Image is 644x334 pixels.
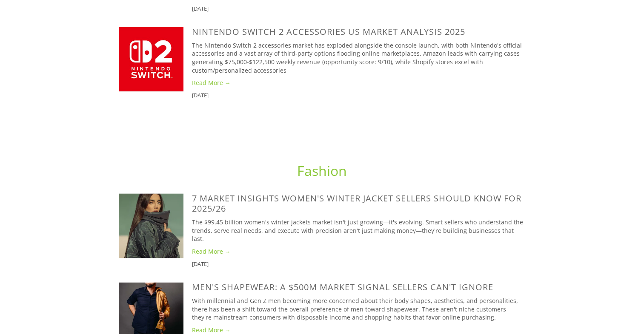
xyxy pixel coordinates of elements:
[192,192,521,214] a: 7 Market Insights Women's Winter Jacket Sellers Should Know for 2025/26
[192,247,526,256] a: Read More →
[119,27,183,91] img: Nintendo Switch 2 Accessories US Market Analysis 2025
[192,281,493,293] a: Men's Shapewear: A $500M Market Signal Sellers Can't Ignore
[192,218,526,243] p: The $99.45 billion women's winter jackets market isn't just growing—it's evolving. Smart sellers ...
[192,91,209,99] time: [DATE]
[119,193,183,258] img: 7 Market Insights Women's Winter Jacket Sellers Should Know for 2025/26
[192,41,526,74] p: The Nintendo Switch 2 accessories market has exploded alongside the console launch, with both Nin...
[192,79,526,87] a: Read More →
[119,193,192,258] a: 7 Market Insights Women's Winter Jacket Sellers Should Know for 2025/26
[192,297,526,322] p: With millennial and Gen Z men becoming more concerned about their body shapes, aesthetics, and pe...
[119,27,192,91] a: Nintendo Switch 2 Accessories US Market Analysis 2025
[192,260,209,268] time: [DATE]
[297,161,347,180] a: Fashion
[192,5,209,12] time: [DATE]
[192,26,465,37] a: Nintendo Switch 2 Accessories US Market Analysis 2025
